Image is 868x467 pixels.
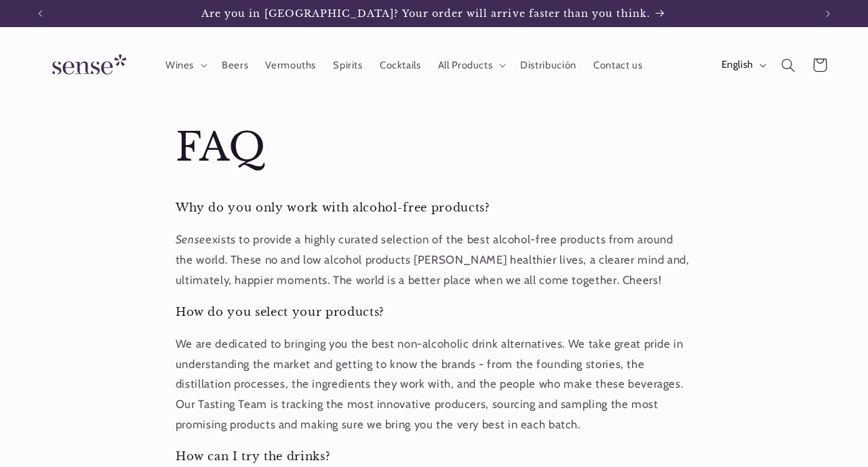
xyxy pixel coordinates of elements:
[371,50,429,80] a: Cocktails
[520,59,576,72] span: Distribución
[201,7,650,20] span: Are you in [GEOGRAPHIC_DATA]? Your order will arrive faster than you think.
[265,59,316,72] span: Vermouths
[713,52,772,79] button: English
[36,46,138,85] img: Sense
[31,41,143,90] a: Sense
[222,59,248,72] span: Beers
[585,50,651,80] a: Contact us
[429,50,512,80] summary: All Products
[176,123,692,173] h1: FAQ
[333,59,362,72] span: Spirits
[325,50,372,80] a: Spirits
[438,59,493,72] span: All Products
[176,449,692,464] h4: How can I try the drinks?
[213,50,256,80] a: Beers
[165,59,194,72] span: Wines
[176,232,205,246] em: Sense
[176,230,692,290] p: exists to provide a highly curated selection of the best alcohol-free products from around the wo...
[593,59,642,72] span: Contact us
[772,49,804,81] summary: Search
[380,59,421,72] span: Cocktails
[722,58,753,73] span: English
[157,50,213,80] summary: Wines
[176,201,692,215] h4: Why do you only work with alcohol-free products?
[176,305,692,319] h4: How do you select your products?
[512,50,585,80] a: Distribución
[176,337,684,430] span: We are dedicated to bringing you the best non-alcoholic drink alternatives. We take great pride i...
[257,50,325,80] a: Vermouths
